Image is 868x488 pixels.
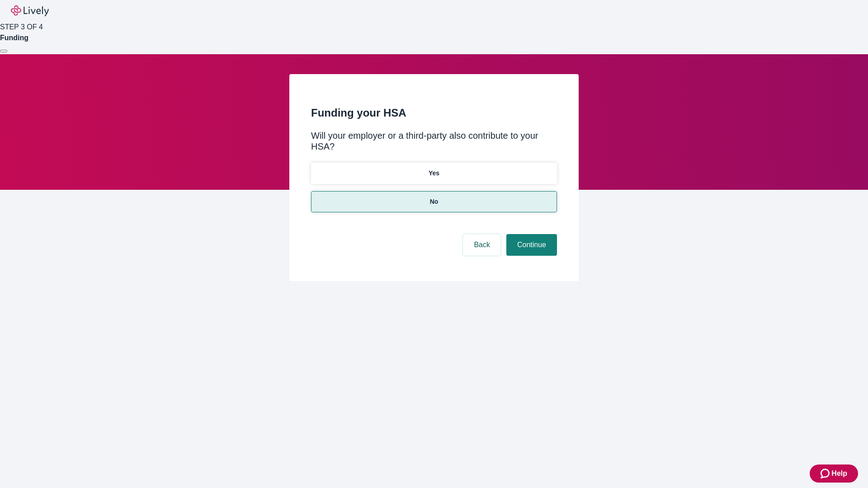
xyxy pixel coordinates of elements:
[463,234,501,256] button: Back
[311,130,557,152] div: Will your employer or a third-party also contribute to your HSA?
[429,169,439,178] p: Yes
[821,468,831,479] svg: Zendesk support icon
[430,197,439,206] p: No
[831,468,847,479] span: Help
[311,163,557,184] button: Yes
[11,5,49,16] img: Lively
[311,191,557,212] button: No
[810,465,858,483] button: Zendesk support iconHelp
[311,105,557,121] h2: Funding your HSA
[506,234,557,256] button: Continue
